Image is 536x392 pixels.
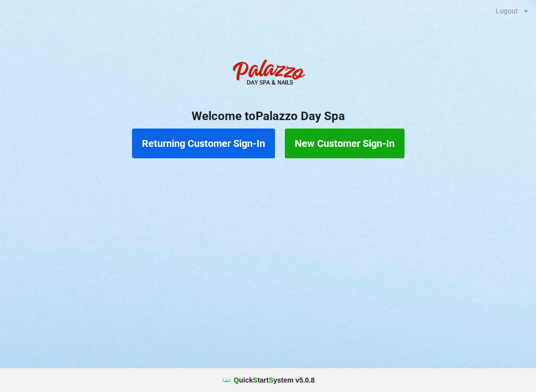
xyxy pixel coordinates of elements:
[253,376,258,384] span: S
[228,54,308,94] img: PalazzoDaySpaNails-Logo.png
[221,375,231,385] img: favicon.ico
[285,129,404,158] button: New Customer Sign-In
[234,376,239,384] span: Q
[496,7,518,14] div: Logout
[132,129,275,158] button: Returning Customer Sign-In
[234,375,315,385] b: uick tart ystem v 5.0.8
[268,376,273,384] span: S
